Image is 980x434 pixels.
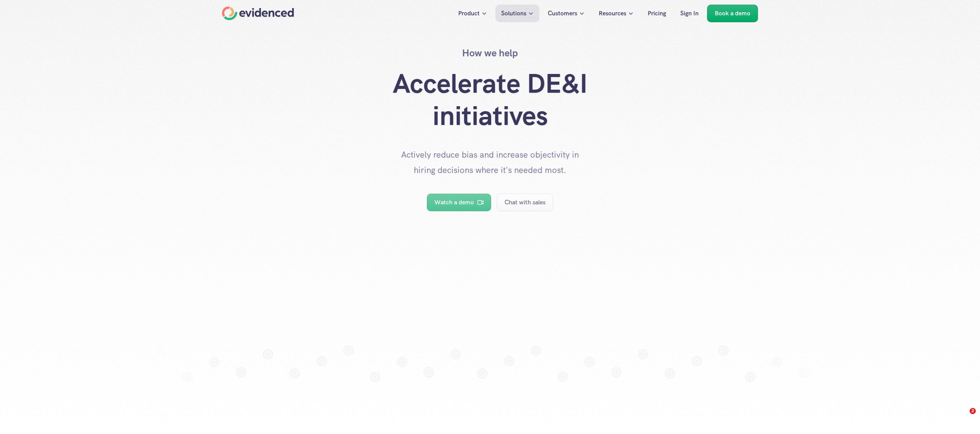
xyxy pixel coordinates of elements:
img: "" [380,349,455,418]
p: Book a demo [715,8,750,18]
p: Watch a demo [434,197,474,207]
a: Book a demo [707,5,758,22]
p: Product [458,8,480,18]
span: 2 [970,408,976,414]
a: Home [222,7,294,20]
h4: How we help [462,46,518,60]
a: Sign In [675,5,704,22]
img: "" [312,259,493,373]
p: Actively reduce bias and increase objectivity in hiring decisions where it's needed most. [394,147,586,178]
a: Pricing [642,5,672,22]
p: Pricing [648,8,666,18]
p: Chat with sales [505,197,546,207]
p: Customers [548,8,577,18]
h1: Accelerate DE&I initiatives [337,67,644,132]
p: Sign In [680,8,699,18]
iframe: Intercom live chat [954,408,972,426]
p: Resources [599,8,626,18]
a: Watch a demo [427,194,491,211]
p: Solutions [501,8,526,18]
